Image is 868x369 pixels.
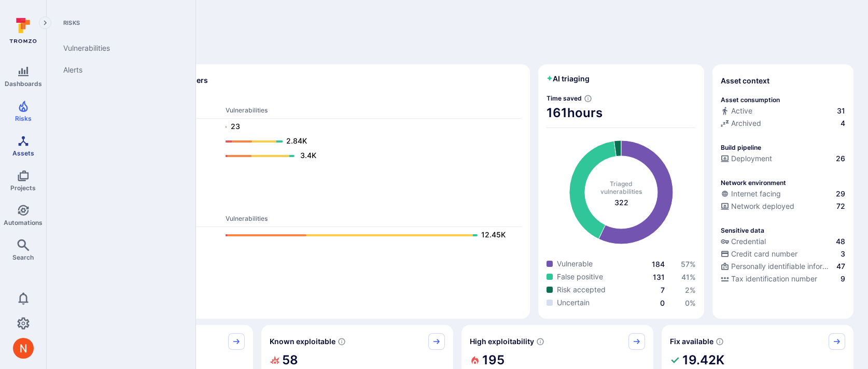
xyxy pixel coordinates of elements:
a: Credential48 [721,236,845,247]
div: Evidence that an asset is internet facing [721,189,845,201]
a: Vulnerabilities [55,37,183,59]
span: Discover [61,44,853,58]
span: Known exploitable [270,336,335,347]
span: Uncertain [557,297,590,308]
span: Ops scanners [69,202,522,210]
span: 0 [660,299,665,307]
a: Active31 [721,106,845,116]
span: Dashboards [5,80,42,88]
div: Code repository is archived [721,118,845,131]
div: Personally identifiable information (PII) [721,261,834,272]
span: Archived [731,118,761,129]
span: 26 [836,153,845,164]
span: 4 [841,118,845,129]
div: Archived [721,118,761,129]
div: Credential [721,236,766,247]
a: Internet facing29 [721,189,845,199]
a: 3.4K [226,150,511,162]
text: 12.45K [481,230,506,239]
a: 131 [653,273,665,281]
div: Evidence indicative of handling user or service credentials [721,236,845,249]
div: Network deployed [721,201,794,211]
a: 41% [681,273,696,281]
text: 2.84K [286,136,307,145]
a: 184 [652,260,665,268]
span: 72 [836,201,845,211]
span: False positive [557,272,603,282]
a: Archived4 [721,118,845,129]
a: 23 [226,121,511,133]
button: Expand navigation menu [39,17,51,29]
span: 29 [836,189,845,199]
p: Network environment [721,179,786,187]
a: Personally identifiable information (PII)47 [721,261,845,272]
svg: Confirmed exploitable by KEV [338,337,346,346]
span: Personally identifiable information (PII) [731,261,834,272]
div: Commits seen in the last 180 days [721,106,845,118]
div: Neeren Patki [13,338,34,359]
a: 0% [685,299,696,307]
span: Risks [55,19,183,27]
span: High exploitability [470,336,534,347]
a: 12.45K [226,229,511,242]
svg: EPSS score ≥ 0.7 [536,337,544,346]
span: Dev scanners [69,94,522,102]
div: Configured deployment pipeline [721,153,845,166]
div: Credit card number [721,249,797,259]
a: 7 [661,286,665,294]
span: Asset context [721,76,769,86]
span: 9 [841,274,845,284]
img: ACg8ocIprwjrgDQnDsNSk9Ghn5p5-B8DpAKWoJ5Gi9syOE4K59tr4Q=s96-c [13,338,34,359]
svg: Estimated based on an average time of 30 mins needed to triage each vulnerability [584,94,592,103]
span: total [614,197,628,208]
span: 57 % [681,260,696,268]
span: Projects [10,184,36,192]
span: Search [12,253,34,261]
div: Active [721,106,752,116]
span: Fix available [670,336,713,347]
p: Build pipeline [721,144,761,151]
span: Triaged vulnerabilities [600,180,642,195]
span: Time saved [547,94,582,102]
span: 161 hours [547,105,696,121]
span: Automations [4,219,43,226]
text: 23 [231,122,240,131]
span: Internet facing [731,189,781,199]
a: Deployment26 [721,153,845,164]
span: Assets [12,149,34,157]
div: Internet facing [721,189,781,199]
a: 57% [681,260,696,268]
span: Tax identification number [731,274,817,284]
span: Risks [15,115,32,122]
a: Credit card number3 [721,249,845,259]
i: Expand navigation menu [41,19,49,27]
div: Evidence indicative of processing tax identification numbers [721,274,845,286]
div: Evidence indicative of processing credit card numbers [721,249,845,261]
div: Evidence that the asset is packaged and deployed somewhere [721,201,845,214]
p: Sensitive data [721,226,764,234]
h2: AI triaging [547,74,590,84]
span: 0 % [685,299,696,307]
a: Tax identification number9 [721,274,845,284]
a: Alerts [55,59,183,81]
th: Vulnerabilities [225,214,522,227]
span: Network deployed [731,201,794,211]
a: 2.84K [226,135,511,148]
span: 31 [837,106,845,116]
div: Evidence indicative of processing personally identifiable information [721,261,845,274]
span: 41 % [681,273,696,281]
p: Asset consumption [721,96,780,104]
span: Risk accepted [557,285,606,295]
span: 48 [836,236,845,247]
div: Tax identification number [721,274,817,284]
a: 2% [685,286,696,294]
a: Network deployed72 [721,201,845,211]
th: Vulnerabilities [225,106,522,119]
span: 3 [841,249,845,259]
span: Deployment [731,153,772,164]
text: 3.4K [300,151,316,160]
span: Credential [731,236,766,247]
